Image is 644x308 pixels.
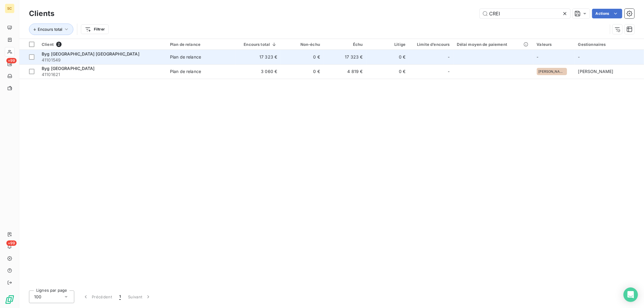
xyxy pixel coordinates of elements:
button: Précédent [79,291,116,303]
td: 4 819 € [324,64,367,79]
td: 0 € [367,64,409,79]
td: 0 € [281,64,324,79]
a: +99 [5,59,14,69]
div: Plan de relance [170,54,201,60]
button: 1 [116,291,124,303]
span: 2 [56,42,62,47]
div: Encours total [239,42,277,47]
div: Valeurs [537,42,571,47]
span: [PERSON_NAME] [539,70,565,73]
h3: Clients [29,8,54,19]
td: 17 323 € [236,50,281,64]
td: 3 060 € [236,64,281,79]
span: - [448,68,450,75]
div: Litige [370,42,406,47]
button: Suivant [124,291,155,303]
div: Limite d’encours [413,42,450,47]
span: [PERSON_NAME] [578,69,614,74]
button: Encours total [29,24,73,35]
span: +99 [6,240,17,246]
span: - [578,54,580,59]
span: - [537,54,539,59]
div: Open Intercom Messenger [623,287,638,302]
div: Plan de relance [170,42,232,47]
span: +99 [6,58,17,63]
td: 0 € [367,50,409,64]
span: 1 [119,294,121,300]
div: Délai moyen de paiement [457,42,530,47]
td: 17 323 € [324,50,367,64]
button: Actions [592,9,622,18]
span: Client [42,42,54,47]
td: 0 € [281,50,324,64]
span: 41101549 [42,57,163,63]
span: 41101621 [42,71,163,78]
div: Échu [327,42,363,47]
div: Non-échu [284,42,320,47]
span: Byg [GEOGRAPHIC_DATA] [GEOGRAPHIC_DATA] [42,51,139,56]
button: Filtrer [81,24,109,34]
div: SC [5,4,14,13]
div: Gestionnaires [578,42,640,47]
div: Plan de relance [170,68,201,75]
span: - [448,54,450,60]
img: Logo LeanPay [5,295,14,304]
span: Byg [GEOGRAPHIC_DATA] [42,66,95,71]
input: Rechercher [480,9,570,18]
span: 100 [34,294,41,300]
span: Encours total [38,27,62,32]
